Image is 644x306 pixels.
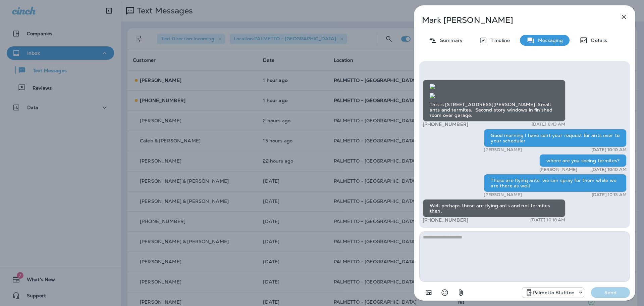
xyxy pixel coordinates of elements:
[535,38,563,43] p: Messaging
[539,167,578,172] p: [PERSON_NAME]
[423,80,566,122] div: This is [STREET_ADDRESS][PERSON_NAME] Small ants and termites. Second story windows in finished r...
[422,15,605,25] p: Mark [PERSON_NAME]
[484,129,627,147] div: Good morning I have sent your request for ants over to your scheduler
[522,289,584,297] div: +1 (843) 604-3631
[591,167,627,172] p: [DATE] 10:10 AM
[423,217,468,223] span: [PHONE_NUMBER]
[422,286,435,299] button: Add in a premade template
[484,147,522,152] p: [PERSON_NAME]
[484,192,522,198] p: [PERSON_NAME]
[437,38,463,43] p: Summary
[539,154,627,167] div: where are you seeing termites?
[530,217,565,223] p: [DATE] 10:18 AM
[591,147,627,152] p: [DATE] 10:10 AM
[487,38,510,43] p: Timeline
[423,121,468,127] span: [PHONE_NUMBER]
[430,93,435,98] img: twilio-download
[430,84,435,89] img: twilio-download
[484,174,627,192] div: Those are flying ants. we can spray for them while we are there as well
[533,290,575,295] p: Palmetto Bluffton
[423,199,566,217] div: Well perhaps those are flying ants and not termites then.
[588,38,607,43] p: Details
[592,192,627,198] p: [DATE] 10:13 AM
[532,122,566,127] p: [DATE] 8:43 AM
[438,286,451,299] button: Select an emoji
